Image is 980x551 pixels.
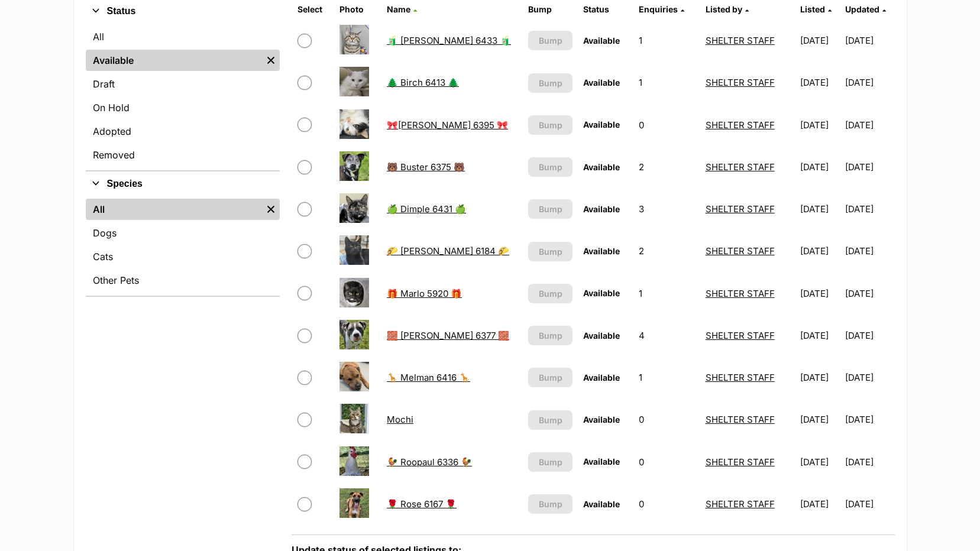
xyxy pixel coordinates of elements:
[706,77,775,88] a: SHELTER STAFF
[795,189,844,229] td: [DATE]
[539,119,562,131] span: Bump
[583,204,620,214] span: Available
[528,410,572,430] button: Bump
[387,372,470,383] a: 🦒 Melman 6416 🦒
[634,357,699,398] td: 1
[845,20,894,61] td: [DATE]
[387,4,417,14] a: Name
[795,273,844,314] td: [DATE]
[845,315,894,356] td: [DATE]
[634,315,699,356] td: 4
[845,231,894,271] td: [DATE]
[639,4,684,14] a: Enquiries
[795,442,844,482] td: [DATE]
[387,77,459,88] a: 🌲 Birch 6413 🌲
[706,161,775,173] a: SHELTER STAFF
[845,62,894,103] td: [DATE]
[706,35,775,46] a: SHELTER STAFF
[845,273,894,314] td: [DATE]
[706,498,775,510] a: SHELTER STAFF
[795,484,844,524] td: [DATE]
[706,372,775,383] a: SHELTER STAFF
[528,31,572,50] button: Bump
[583,35,620,46] span: Available
[634,231,699,271] td: 2
[845,357,894,398] td: [DATE]
[795,231,844,271] td: [DATE]
[539,287,562,300] span: Bump
[539,77,562,89] span: Bump
[387,245,509,257] a: 🌮 [PERSON_NAME] 6184 🌮
[706,414,775,425] a: SHELTER STAFF
[86,196,280,296] div: Species
[795,20,844,61] td: [DATE]
[583,499,620,509] span: Available
[706,456,775,468] a: SHELTER STAFF
[387,456,472,468] a: 🐓 Roopaul 6336 🐓
[583,288,620,298] span: Available
[795,147,844,187] td: [DATE]
[583,246,620,256] span: Available
[528,157,572,177] button: Bump
[845,147,894,187] td: [DATE]
[539,414,562,426] span: Bump
[86,270,280,291] a: Other Pets
[795,357,844,398] td: [DATE]
[528,73,572,93] button: Bump
[86,26,280,47] a: All
[634,62,699,103] td: 1
[845,442,894,482] td: [DATE]
[528,326,572,345] button: Bump
[583,414,620,424] span: Available
[845,189,894,229] td: [DATE]
[387,498,457,510] a: 🌹 Rose 6167 🌹
[387,288,462,299] a: 🎁 Marlo 5920 🎁
[583,119,620,129] span: Available
[583,330,620,341] span: Available
[387,203,466,215] a: 🍏 Dimple 6431 🍏
[583,372,620,383] span: Available
[795,105,844,145] td: [DATE]
[706,330,775,341] a: SHELTER STAFF
[528,452,572,472] button: Bump
[634,147,699,187] td: 2
[539,161,562,173] span: Bump
[528,284,572,303] button: Bump
[539,498,562,510] span: Bump
[795,62,844,103] td: [DATE]
[634,189,699,229] td: 3
[86,144,280,166] a: Removed
[262,50,280,71] a: Remove filter
[583,162,620,172] span: Available
[706,203,775,215] a: SHELTER STAFF
[86,176,280,192] button: Species
[583,456,620,466] span: Available
[86,50,262,71] a: Available
[539,371,562,384] span: Bump
[387,330,509,341] a: 🧱 [PERSON_NAME] 6377 🧱
[86,73,280,95] a: Draft
[845,399,894,440] td: [DATE]
[583,77,620,87] span: Available
[706,245,775,257] a: SHELTER STAFF
[86,24,280,170] div: Status
[795,315,844,356] td: [DATE]
[845,4,879,14] span: Updated
[387,35,511,46] a: 🧃 [PERSON_NAME] 6433 🧃
[706,4,749,14] a: Listed by
[539,34,562,47] span: Bump
[845,484,894,524] td: [DATE]
[706,288,775,299] a: SHELTER STAFF
[706,119,775,131] a: SHELTER STAFF
[86,121,280,142] a: Adopted
[387,161,465,173] a: 🐻 Buster 6375 🐻
[634,484,699,524] td: 0
[800,4,825,14] span: Listed
[86,199,262,220] a: All
[86,4,280,19] button: Status
[634,20,699,61] td: 1
[795,399,844,440] td: [DATE]
[528,242,572,261] button: Bump
[262,199,280,220] a: Remove filter
[706,4,742,14] span: Listed by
